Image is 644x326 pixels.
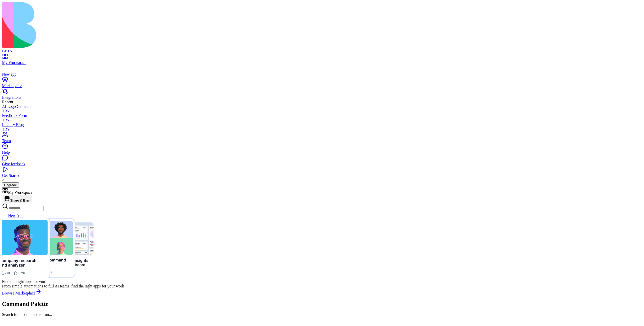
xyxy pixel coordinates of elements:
div: TRY [2,118,642,122]
div: Help [2,150,642,155]
div: Get Started [2,173,642,178]
span: Share & Earn [10,199,30,202]
div: TRY [2,127,642,132]
div: My Workspace [2,60,642,65]
a: Team [2,134,642,143]
a: Integrations [2,91,642,100]
a: Literary BlogTRY [2,122,642,132]
span: A [2,178,5,182]
a: Feedback FormTRY [2,113,642,122]
img: Frame_181_egmpey.png [2,218,109,278]
button: Share & Earn [2,195,32,203]
a: New App [2,213,23,218]
div: BETA [2,49,642,53]
div: New app [2,72,642,77]
div: Integrations [2,95,642,100]
div: Literary Blog [2,122,642,127]
span: Recent [2,100,13,104]
div: From simple automations to full AI teams, find the right apps for your work [2,284,642,288]
a: My Workspace [2,56,642,65]
a: Get Started [2,169,642,178]
div: Find the right apps for you [2,279,642,284]
button: Upgrade [2,182,19,188]
a: Upgrade [2,183,19,187]
a: New app [2,68,642,77]
h2: Command Palette [2,301,642,307]
a: Give feedback [2,157,642,166]
a: AI Logo GeneratorTRY [2,104,642,113]
p: Search for a command to run... [2,312,642,317]
div: Give feedback [2,162,642,166]
a: BETA [2,44,642,53]
span: My Workspace [8,190,32,194]
div: Team [2,139,642,143]
div: AI Logo Generator [2,104,642,109]
a: Marketplace [2,79,642,88]
img: logo [2,2,204,48]
a: Help [2,146,642,155]
div: TRY [2,109,642,113]
div: Feedback Form [2,113,642,118]
a: Browse Marketplace [2,291,42,295]
div: Marketplace [2,84,642,88]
